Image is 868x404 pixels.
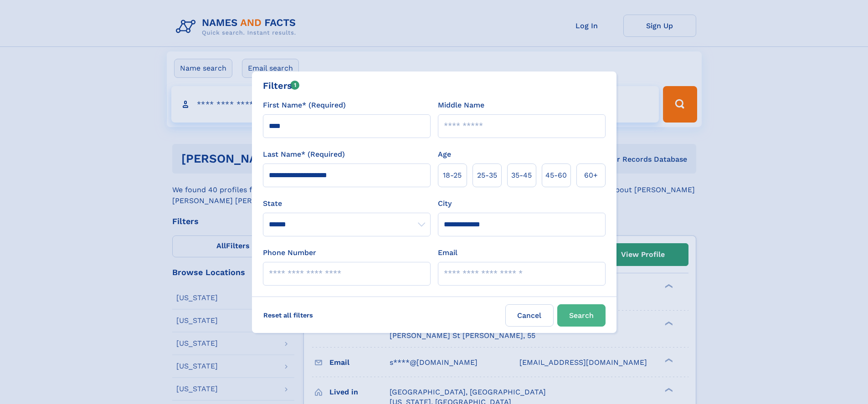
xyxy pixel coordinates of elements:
label: Reset all filters [257,304,319,326]
span: 45‑60 [545,170,567,181]
span: 25‑35 [477,170,497,181]
div: Filters [263,79,300,92]
span: 60+ [584,170,598,181]
label: City [438,198,452,209]
label: State [263,198,431,209]
span: 35‑45 [511,170,532,181]
label: Middle Name [438,100,484,111]
label: First Name* (Required) [263,100,346,111]
label: Cancel [505,304,554,327]
label: Email [438,247,457,258]
label: Age [438,149,451,160]
button: Search [557,304,606,327]
span: 18‑25 [443,170,462,181]
label: Phone Number [263,247,316,258]
label: Last Name* (Required) [263,149,345,160]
